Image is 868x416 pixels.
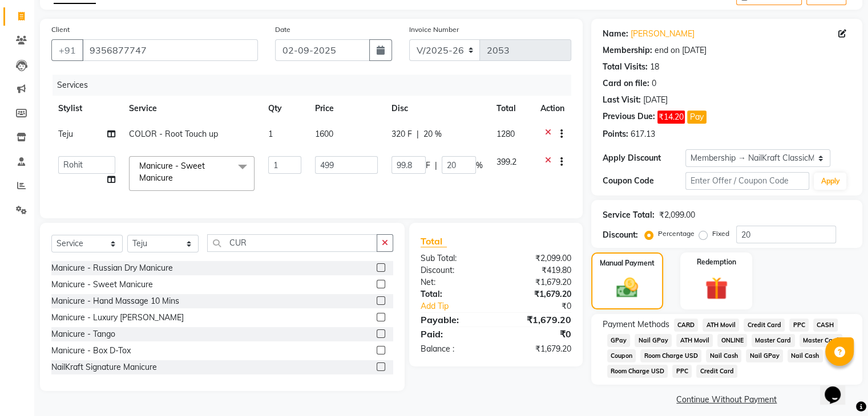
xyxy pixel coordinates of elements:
a: [PERSON_NAME] [631,28,695,40]
div: Manicure - Russian Dry Manicure [51,262,173,274]
div: Card on file: [603,78,649,89]
label: Manual Payment [600,258,655,268]
button: Pay [687,111,706,124]
button: +91 [51,39,83,61]
div: Coupon Code [603,175,685,187]
label: Client [51,25,70,35]
div: Balance : [412,343,496,355]
a: Add Tip [412,300,510,312]
div: Manicure - Box D-Tox [51,345,131,357]
span: Teju [58,129,73,139]
span: Total [421,235,447,247]
div: ₹0 [510,300,579,312]
div: 617.13 [631,128,655,140]
label: Date [275,25,290,35]
span: CASH [813,319,838,332]
span: Nail Cash [706,349,741,362]
span: 320 F [391,128,412,140]
div: ₹1,679.20 [496,343,580,355]
span: 1 [268,129,273,139]
th: Price [308,96,385,121]
button: Apply [814,173,846,190]
span: Payment Methods [603,319,669,331]
span: Credit Card [696,365,737,378]
div: Service Total: [603,209,655,221]
label: Fixed [712,229,729,239]
label: Invoice Number [409,25,459,35]
span: | [417,128,419,140]
div: Sub Total: [412,252,496,264]
div: Total: [412,288,496,300]
th: Total [490,96,534,121]
span: Nail GPay [746,349,783,362]
div: ₹2,099.00 [659,209,695,221]
input: Enter Offer / Coupon Code [685,172,810,190]
span: Nail GPay [635,334,672,347]
span: PPC [789,319,809,332]
span: CARD [674,319,699,332]
span: 1280 [496,129,515,139]
div: Discount: [412,264,496,276]
img: _gift.svg [698,274,735,303]
span: ATH Movil [703,319,739,332]
div: Discount: [603,229,638,241]
span: ATH Movil [676,334,713,347]
span: Credit Card [744,319,785,332]
div: 0 [652,78,656,89]
iframe: chat widget [820,370,857,405]
div: ₹1,679.20 [496,288,580,300]
div: Paid: [412,327,496,341]
div: Points: [603,128,628,140]
th: Service [122,96,261,121]
label: Redemption [697,257,736,267]
div: NailKraft Signature Manicure [51,361,157,373]
span: Nail Cash [788,349,823,362]
div: end on [DATE] [655,44,706,56]
div: 18 [650,61,659,73]
div: Name: [603,28,628,40]
span: Room Charge USD [640,349,701,362]
span: Master Card [752,334,795,347]
span: Room Charge USD [607,365,668,378]
div: [DATE] [643,94,668,106]
span: Master Card [800,334,843,347]
input: Search by Name/Mobile/Email/Code [82,39,258,61]
div: Total Visits: [603,61,648,73]
div: Manicure - Tango [51,328,115,340]
span: F [426,160,430,172]
div: ₹1,679.20 [496,276,580,288]
span: 20 % [423,128,442,140]
input: Search or Scan [207,234,377,252]
img: _cash.svg [609,275,645,300]
label: Percentage [658,229,695,239]
span: ONLINE [717,334,747,347]
div: Manicure - Hand Massage 10 Mins [51,295,179,307]
a: Continue Without Payment [594,394,860,406]
div: Net: [412,276,496,288]
div: ₹1,679.20 [496,313,580,327]
span: 399.2 [496,157,516,167]
div: Membership: [603,44,652,56]
a: x [173,173,178,183]
span: Coupon [607,349,636,362]
div: Payable: [412,313,496,327]
span: | [435,160,437,172]
div: Last Visit: [603,94,641,106]
span: Manicure - Sweet Manicure [139,161,205,183]
div: Manicure - Sweet Manicure [51,279,153,291]
div: Services [53,75,580,96]
div: ₹0 [496,327,580,341]
div: ₹419.80 [496,264,580,276]
th: Qty [261,96,308,121]
th: Action [534,96,571,121]
th: Stylist [51,96,122,121]
span: 1600 [315,129,333,139]
div: Manicure - Luxury [PERSON_NAME] [51,312,184,324]
div: Previous Due: [603,111,655,124]
div: Apply Discount [603,152,685,164]
span: % [476,160,483,172]
span: GPay [607,334,631,347]
span: COLOR - Root Touch up [129,129,218,139]
th: Disc [385,96,490,121]
span: ₹14.20 [657,111,685,124]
